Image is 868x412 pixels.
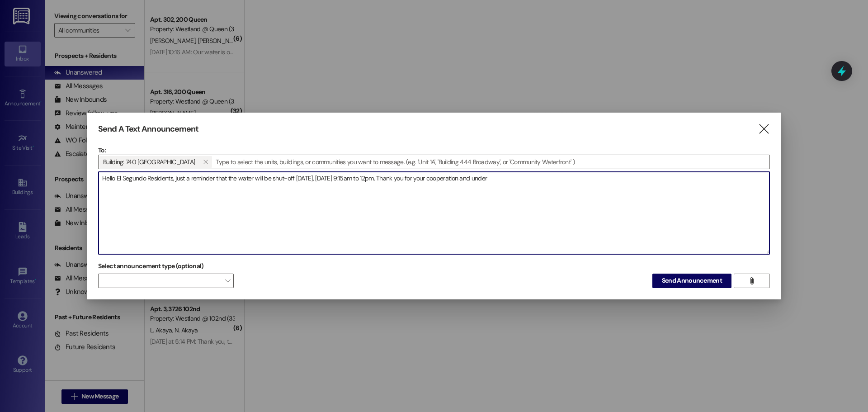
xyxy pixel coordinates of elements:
i:  [748,277,755,284]
label: Select announcement type (optional) [98,259,204,273]
input: Type to select the units, buildings, or communities you want to message. (e.g. 'Unit 1A', 'Buildi... [213,155,769,169]
h3: Send A Text Announcement [98,124,198,134]
div: Hello El Segundo Residents, just a reminder that the water will be shut-off [DATE], [DATE] 9:15am... [98,171,770,255]
i:  [203,158,208,166]
button: Building: 740 El Segundo [198,156,212,168]
button: Send Announcement [652,274,731,288]
p: To: [98,146,770,155]
textarea: Hello El Segundo Residents, just a reminder that the water will be shut-off [DATE], [DATE] 9:15am... [99,172,769,254]
i:  [758,124,770,134]
span: Building: 740 El Segundo [103,156,195,168]
span: Send Announcement [662,276,722,285]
